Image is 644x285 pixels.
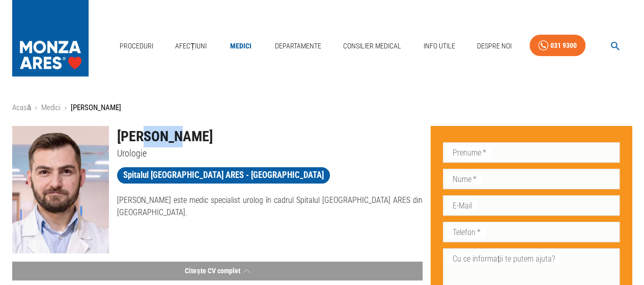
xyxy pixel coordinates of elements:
[529,35,585,57] a: 031 9300
[419,36,459,57] a: Info Utile
[71,102,121,114] p: [PERSON_NAME]
[225,36,257,57] a: Medici
[117,126,423,147] h1: [PERSON_NAME]
[117,169,330,182] span: Spitalul [GEOGRAPHIC_DATA] ARES - [GEOGRAPHIC_DATA]
[473,36,516,57] a: Despre Noi
[12,103,31,112] a: Acasă
[65,102,67,114] li: ›
[41,103,61,112] a: Medici
[117,147,423,159] p: Urologie
[12,126,109,253] img: Dr. Paul Medan
[117,167,330,184] a: Spitalul [GEOGRAPHIC_DATA] ARES - [GEOGRAPHIC_DATA]
[116,36,157,57] a: Proceduri
[339,36,405,57] a: Consilier Medical
[12,102,632,114] nav: breadcrumb
[117,194,423,219] p: [PERSON_NAME] este medic specialist urolog în cadrul Spitalul [GEOGRAPHIC_DATA] ARES din [GEOGRAP...
[12,262,423,280] button: Citește CV complet
[271,36,325,57] a: Departamente
[171,36,211,57] a: Afecțiuni
[35,102,37,114] li: ›
[550,39,577,52] div: 031 9300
